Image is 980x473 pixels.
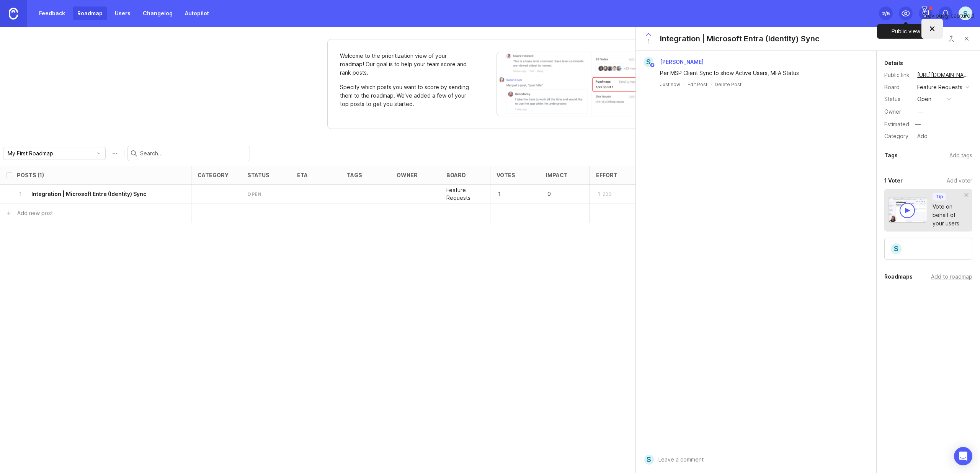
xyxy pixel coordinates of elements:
[660,69,861,77] div: Per MSP Client Sync to show Active Users, MFA Status
[931,272,972,281] div: Add to roadmap
[877,24,934,39] div: Public view
[884,59,903,68] div: Details
[109,147,121,160] button: Roadmap options
[546,172,568,178] div: Impact
[911,131,930,141] a: Add
[913,119,923,129] div: —
[933,202,965,228] div: Vote on behalf of your users
[660,33,820,44] div: Integration | Microsoft Entra (Identity) Sync
[31,190,146,198] h6: Integration | Microsoft Entra (Identity) Sync
[949,151,972,160] div: Add tags
[884,108,911,116] div: Owner
[683,81,684,88] div: ·
[915,131,930,141] div: Add
[917,95,931,103] div: open
[340,83,470,108] p: Specify which posts you want to score by sending them to the roadmap. We’ve added a few of your t...
[890,243,902,255] div: S
[180,7,214,20] a: Autopilot
[297,172,308,178] div: eta
[917,83,962,91] div: Feature Requests
[497,172,515,178] div: Votes
[73,7,107,20] a: Roadmap
[3,147,106,160] div: toggle menu
[34,7,70,20] a: Feedback
[650,62,655,68] img: member badge
[596,172,617,178] div: Effort
[944,31,959,46] button: Close button
[879,7,893,20] button: 2/5
[340,52,470,77] p: Welcome to the prioritization view of your roadmap! Our goal is to help your team score and rank ...
[884,151,898,160] div: Tags
[110,7,135,20] a: Users
[8,149,92,158] input: My First Roadmap
[596,189,620,199] p: 1-233
[660,59,704,65] span: [PERSON_NAME]
[247,172,269,178] div: status
[947,176,972,185] div: Add voter
[884,122,909,127] div: Estimated
[140,149,247,158] input: Search...
[17,190,24,198] p: 1
[546,189,570,199] p: 0
[884,272,913,281] div: Roadmaps
[918,108,923,116] div: —
[497,52,650,116] img: When viewing a post, you can send it to a roadmap
[710,81,712,88] div: ·
[888,197,927,223] img: video-thumbnail-vote-d41b83416815613422e2ca741bf692cc.jpg
[93,150,105,157] svg: toggle icon
[397,172,418,178] div: owner
[647,38,650,46] span: 1
[198,172,229,178] div: category
[247,191,261,197] div: open
[688,81,707,88] div: Edit Post
[884,83,911,91] div: Board
[17,209,53,217] div: Add new post
[17,185,170,204] button: 1Integration | Microsoft Entra (Identity) Sync
[446,186,484,202] p: Feature Requests
[644,57,653,67] div: S
[347,172,362,178] div: tags
[959,7,972,20] button: S
[936,194,943,200] p: Tip
[138,7,177,20] a: Changelog
[884,176,903,185] div: 1 Voter
[884,132,911,140] div: Category
[17,172,44,178] div: Posts (1)
[884,95,911,103] div: Status
[660,81,680,88] a: Just now
[884,71,911,79] div: Public link
[959,31,974,46] button: Close button
[644,455,654,465] div: S
[882,8,890,19] div: 2 /5
[446,172,466,178] div: board
[954,447,972,465] div: Open Intercom Messenger
[715,81,742,88] div: Delete Post
[639,57,710,67] a: S[PERSON_NAME]
[497,189,520,199] p: 1
[9,8,18,20] img: Canny Home
[915,70,972,80] a: [URL][DOMAIN_NAME]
